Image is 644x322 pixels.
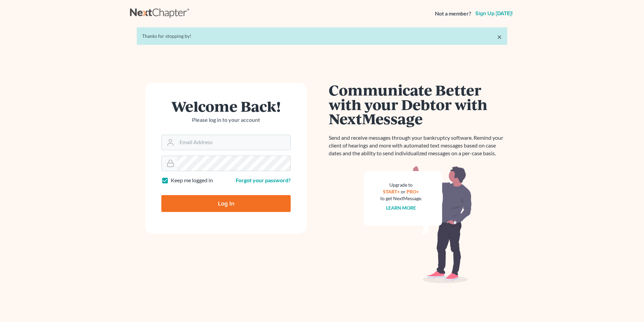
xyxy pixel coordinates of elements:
[329,83,507,126] h1: Communicate Better with your Debtor with NextMessage
[161,195,291,212] input: Log In
[236,177,291,183] a: Forgot your password?
[497,33,502,41] a: ×
[142,33,502,39] div: Thanks for stopping by!
[364,165,472,284] img: nextmessage_bg-59042aed3d76b12b5cd301f8e5b87938c9018125f34e5fa2b7a6b67550977c72.svg
[407,189,419,194] a: PRO+
[386,205,416,211] a: Learn more
[474,11,514,16] a: Sign up [DATE]!
[380,182,422,188] div: Upgrade to
[401,189,406,194] span: or
[380,195,422,202] div: to get NextMessage.
[161,99,291,113] h1: Welcome Back!
[177,135,290,150] input: Email Address
[383,189,400,194] a: START+
[171,177,213,184] label: Keep me logged in
[435,10,471,18] strong: Not a member?
[329,134,507,157] p: Send and receive messages through your bankruptcy software. Remind your client of hearings and mo...
[161,116,291,124] p: Please log in to your account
